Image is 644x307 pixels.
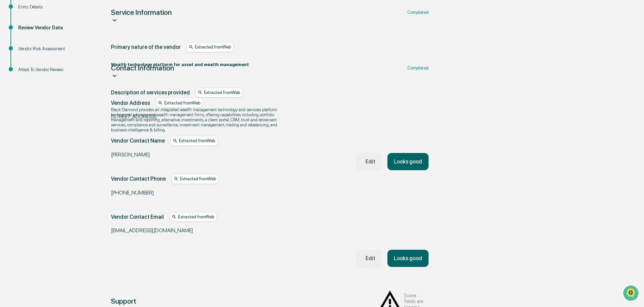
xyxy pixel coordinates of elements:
[18,24,74,31] div: Review Vendor Data
[56,85,84,92] span: Attestations
[111,113,280,120] div: [STREET_ADDRESS]
[111,64,174,72] div: Contact Information
[7,98,12,104] div: 🔎
[49,86,54,91] div: 🗄️
[46,82,86,94] a: 🗄️Attestations
[7,14,123,25] p: How can we help?
[13,98,42,104] span: Data Lookup
[13,85,43,92] span: Preclearance
[111,176,166,182] div: Vendor Contact Phone
[387,250,429,267] button: Looks good
[115,54,123,62] button: Start new chat
[356,250,382,267] button: Edit
[67,114,82,119] span: Pylon
[111,98,429,267] div: Service InformationCompleted
[407,10,429,15] span: Completed
[186,42,234,52] div: Extracted from Web
[23,52,111,58] div: Start new chat
[23,58,85,64] div: We're available if you need us!
[622,285,641,303] iframe: Open customer support
[18,3,74,10] div: Entry Details
[111,8,429,25] div: Service InformationCompleted
[111,137,165,144] div: Vendor Contact Name
[169,212,217,222] div: Extracted from Web
[111,64,429,81] div: Contact InformationCompleted
[18,66,74,73] div: Attest To Vendor Review
[111,44,181,50] div: Primary nature of the vendor
[111,297,136,305] div: Support
[155,98,203,108] div: Extracted from Web
[111,189,280,196] div: [PHONE_NUMBER]
[4,82,46,94] a: 🖐️Preclearance
[111,214,164,220] div: Vendor Contact Email
[111,42,429,171] div: Service InformationCompleted
[363,255,375,262] div: Edit
[7,52,19,64] img: 1746055101610-c473b297-6a78-478c-a979-82029cc54cd1
[7,86,12,91] div: 🖐️
[18,45,74,52] div: Vendor Risk Assessment
[170,136,218,146] div: Extracted from Web
[111,8,172,17] div: Service Information
[111,151,280,158] div: [PERSON_NAME]
[171,174,219,184] div: Extracted from Web
[111,100,150,106] div: Vendor Address
[48,114,82,119] a: Powered byPylon
[111,227,280,234] div: [EMAIL_ADDRESS][DOMAIN_NAME]
[4,95,45,107] a: 🔎Data Lookup
[407,65,429,70] span: Completed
